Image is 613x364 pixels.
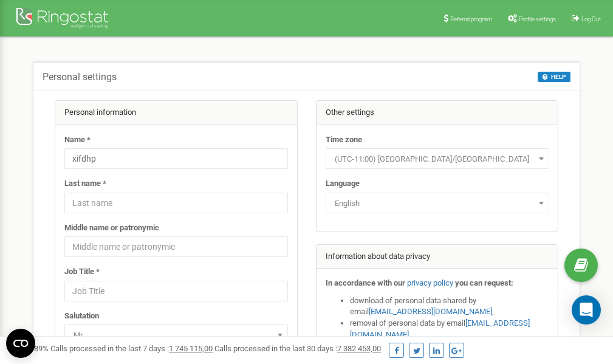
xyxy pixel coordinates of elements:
[519,16,556,22] span: Profile settings
[64,281,288,301] input: Job Title
[581,16,601,22] span: Log Out
[450,16,492,22] span: Referral program
[572,295,601,325] div: Open Intercom Messenger
[538,72,570,82] button: HELP
[326,193,549,213] span: English
[455,278,513,287] strong: you can request:
[64,266,100,278] label: Job Title *
[326,278,405,287] strong: In accordance with our
[69,327,284,344] span: Mr.
[369,307,492,316] a: [EMAIL_ADDRESS][DOMAIN_NAME]
[169,344,213,353] u: 1 745 115,00
[407,278,453,287] a: privacy policy
[317,101,558,125] div: Other settings
[64,193,288,213] input: Last name
[64,222,159,234] label: Middle name or patronymic
[350,318,549,340] li: removal of personal data by email ,
[64,236,288,257] input: Middle name or patronymic
[330,195,545,212] span: English
[64,311,99,322] label: Salutation
[64,148,288,169] input: Name
[326,178,360,190] label: Language
[43,72,117,83] h5: Personal settings
[64,134,91,146] label: Name *
[330,151,545,168] span: (UTC-11:00) Pacific/Midway
[55,101,297,125] div: Personal information
[350,295,549,318] li: download of personal data shared by email ,
[50,344,213,353] span: Calls processed in the last 7 days :
[214,344,381,353] span: Calls processed in the last 30 days :
[326,148,549,169] span: (UTC-11:00) Pacific/Midway
[6,329,35,358] button: Open CMP widget
[317,245,558,269] div: Information about data privacy
[337,344,381,353] u: 7 382 453,00
[64,325,288,345] span: Mr.
[326,134,362,146] label: Time zone
[64,178,106,190] label: Last name *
